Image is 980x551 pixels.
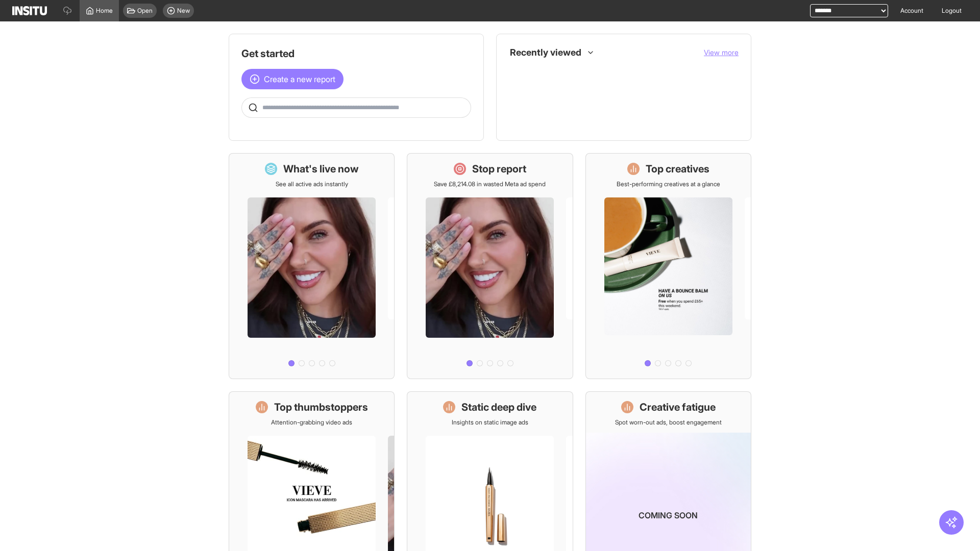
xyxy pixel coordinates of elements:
[12,6,47,15] img: Logo
[229,153,395,379] a: What's live nowSee all active ads instantly
[407,153,573,379] a: Stop reportSave £8,214.08 in wasted Meta ad spend
[434,180,546,188] p: Save £8,214.08 in wasted Meta ad spend
[177,7,190,15] span: New
[646,162,709,176] h1: Top creatives
[241,69,344,89] button: Create a new report
[472,162,526,176] h1: Stop report
[461,400,536,414] h1: Static deep dive
[283,162,359,176] h1: What's live now
[452,418,528,427] p: Insights on static image ads
[704,47,739,58] button: View more
[271,418,352,427] p: Attention-grabbing video ads
[137,7,153,15] span: Open
[617,180,720,188] p: Best-performing creatives at a glance
[276,180,348,188] p: See all active ads instantly
[704,48,739,57] span: View more
[274,400,368,414] h1: Top thumbstoppers
[585,153,751,379] a: Top creativesBest-performing creatives at a glance
[96,7,113,15] span: Home
[264,73,335,85] span: Create a new report
[241,46,471,61] h1: Get started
